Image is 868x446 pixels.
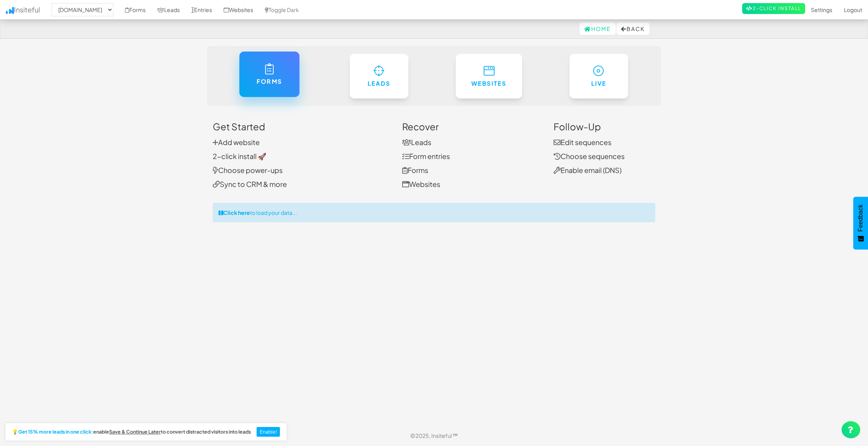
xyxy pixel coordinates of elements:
[456,54,522,99] a: Websites
[569,54,628,99] a: Live
[213,203,655,222] div: to load your data...
[350,54,409,99] a: Leads
[223,209,250,216] strong: Click here
[213,121,391,131] h3: Get Started
[255,78,283,85] h6: Forms
[585,80,613,87] h6: Live
[554,121,656,131] h3: Follow-Up
[18,429,93,435] strong: Get 15% more leads in one click:
[616,22,649,35] button: Back
[853,197,868,249] button: Feedback - Show survey
[471,80,507,87] h6: Websites
[402,152,450,161] a: Form entries
[402,166,428,175] a: Forms
[554,166,621,175] a: Enable email (DNS)
[402,138,431,147] a: Leads
[580,22,616,35] a: Home
[402,121,542,131] h3: Recover
[365,80,393,87] h6: Leads
[857,204,864,232] span: Feedback
[109,429,161,435] a: Save & Continue Later
[742,3,805,14] a: 2-Click Install
[554,152,625,161] a: Choose sequences
[6,7,14,14] img: icon.png
[213,152,266,161] a: 2-click install 🚀
[12,429,251,435] h2: 💡 enable to convert distracted visitors into leads
[213,138,260,147] a: Add website
[213,166,283,175] a: Choose power-ups
[257,427,280,437] button: Enable!
[213,180,287,188] a: Sync to CRM & more
[554,138,611,147] a: Edit sequences
[109,429,161,435] u: Save & Continue Later
[239,52,299,97] a: Forms
[402,180,440,188] a: Websites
